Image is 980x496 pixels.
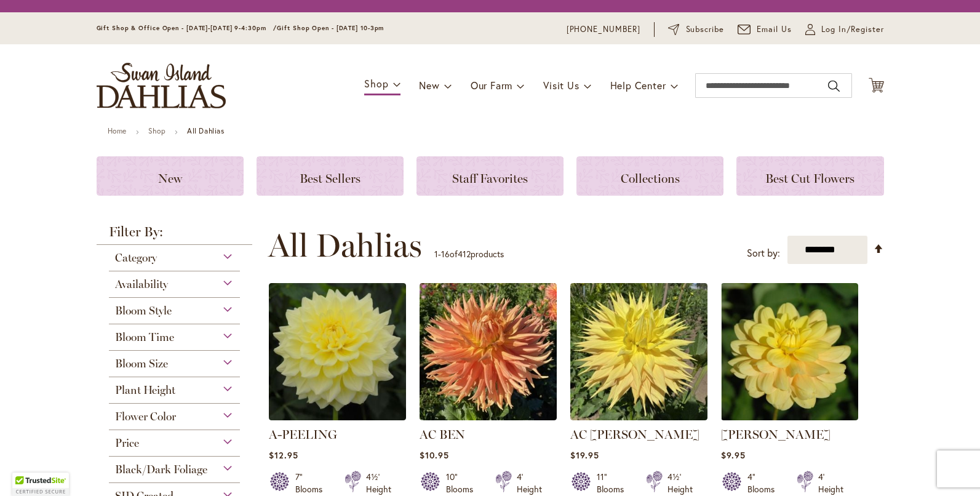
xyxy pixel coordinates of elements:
span: Gift Shop Open - [DATE] 10-3pm [277,24,384,32]
img: A-Peeling [269,283,406,420]
div: 11" Blooms [597,471,631,495]
a: A-Peeling [269,411,406,423]
a: AC Jeri [570,411,707,423]
a: Collections [576,156,723,196]
div: 4' Height [517,471,542,495]
label: Sort by: [747,242,780,265]
div: 10" Blooms [446,471,480,495]
strong: All Dahlias [187,126,225,135]
span: Bloom Style [115,304,172,318]
span: Visit Us [543,79,579,92]
span: Flower Color [115,410,176,423]
a: store logo [97,63,226,108]
a: Best Cut Flowers [736,156,883,196]
a: Home [108,126,127,135]
a: AHOY MATEY [721,411,858,423]
a: AC [PERSON_NAME] [570,427,699,442]
a: Log In/Register [805,23,884,36]
a: Subscribe [668,23,724,36]
span: Log In/Register [821,23,884,36]
p: - of products [434,244,504,264]
a: [PERSON_NAME] [721,427,831,442]
span: Best Sellers [300,171,361,186]
span: Availability [115,278,168,291]
span: Black/Dark Foliage [115,463,207,476]
a: A-PEELING [269,427,337,442]
span: $12.95 [269,449,298,461]
span: 16 [441,248,450,260]
a: Email Us [738,23,792,36]
div: 4" Blooms [747,471,782,495]
span: Collections [621,171,680,186]
span: Gift Shop & Office Open - [DATE]-[DATE] 9-4:30pm / [97,24,277,32]
a: Shop [148,126,165,135]
span: 412 [458,248,471,260]
span: Plant Height [115,383,175,397]
a: Best Sellers [257,156,404,196]
div: TrustedSite Certified [12,473,69,496]
img: AHOY MATEY [721,283,858,420]
span: New [419,79,439,92]
span: All Dahlias [268,227,422,264]
span: $9.95 [721,449,746,461]
img: AC BEN [420,283,557,420]
span: Subscribe [686,23,725,36]
span: Shop [364,77,388,90]
span: Best Cut Flowers [765,171,855,186]
span: Category [115,251,157,265]
a: [PHONE_NUMBER] [567,23,641,36]
span: Price [115,436,139,450]
strong: Filter By: [97,225,253,245]
span: Bloom Time [115,330,174,344]
img: AC Jeri [570,283,707,420]
div: 4' Height [818,471,843,495]
span: $10.95 [420,449,449,461]
a: Staff Favorites [416,156,564,196]
span: New [158,171,182,186]
span: Staff Favorites [452,171,528,186]
a: New [97,156,244,196]
div: 7" Blooms [295,471,330,495]
span: Bloom Size [115,357,168,370]
span: Our Farm [471,79,512,92]
a: AC BEN [420,411,557,423]
a: AC BEN [420,427,465,442]
span: Help Center [610,79,666,92]
div: 4½' Height [667,471,693,495]
span: 1 [434,248,438,260]
button: Search [828,76,839,96]
span: $19.95 [570,449,599,461]
span: Email Us [757,23,792,36]
div: 4½' Height [366,471,391,495]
